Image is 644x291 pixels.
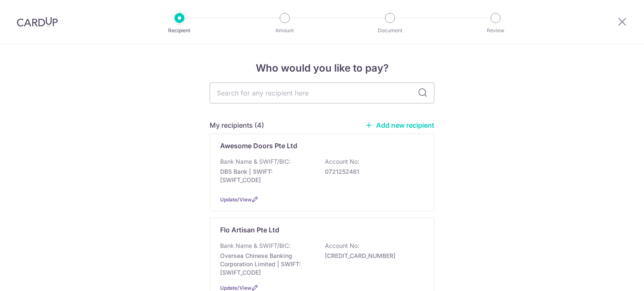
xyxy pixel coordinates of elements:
p: 0721252481 [325,167,419,176]
p: Account No: [325,242,359,250]
p: Amount [254,26,316,35]
p: Awesome Doors Pte Ltd [220,141,297,151]
p: DBS Bank | SWIFT: [SWIFT_CODE] [220,167,314,184]
img: CardUp [17,17,58,27]
p: Recipient [148,26,210,35]
h5: My recipients (4) [210,120,264,130]
p: [CREDIT_CARD_NUMBER] [325,252,419,260]
a: Update/View [220,285,252,291]
p: Account No: [325,157,359,166]
p: Bank Name & SWIFT/BIC: [220,157,291,166]
a: Update/View [220,196,252,203]
p: Review [465,26,527,35]
p: Document [359,26,421,35]
input: Search for any recipient here [210,82,434,103]
p: Flo Artisan Pte Ltd [220,225,279,235]
h4: Who would you like to pay? [210,61,434,76]
p: Oversea Chinese Banking Corporation Limited | SWIFT: [SWIFT_CODE] [220,252,314,277]
a: Add new recipient [365,121,434,129]
p: Bank Name & SWIFT/BIC: [220,242,291,250]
